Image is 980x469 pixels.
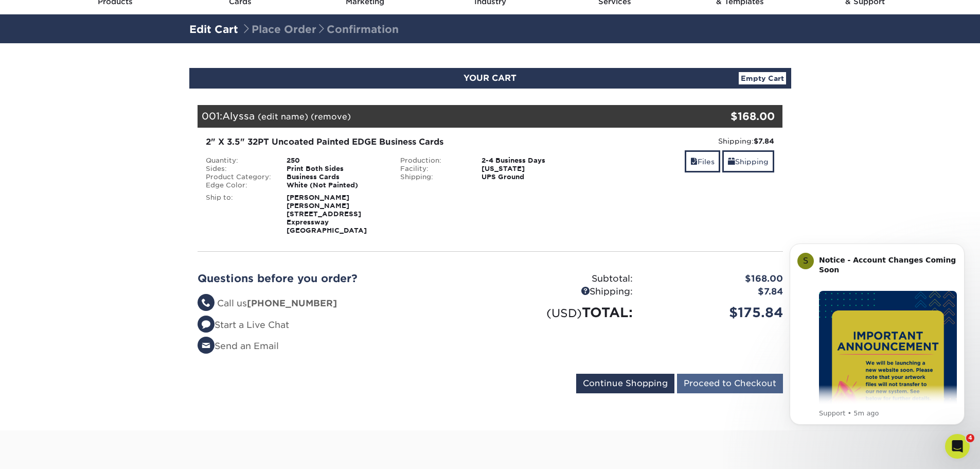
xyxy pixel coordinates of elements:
[287,194,367,234] strong: [PERSON_NAME] [PERSON_NAME] [STREET_ADDRESS] Expressway [GEOGRAPHIC_DATA]
[640,272,791,286] div: $168.00
[739,72,786,84] a: Empty Cart
[685,150,720,172] a: Files
[945,434,970,459] iframe: Intercom live chat
[546,306,582,320] small: (USD)
[279,173,393,181] div: Business Cards
[198,320,289,330] a: Start a Live Chat
[576,374,674,393] input: Continue Shopping
[966,434,974,442] span: 4
[677,374,783,393] input: Proceed to Checkout
[279,157,393,165] div: 250
[474,165,587,173] div: [US_STATE]
[393,173,474,181] div: Shipping:
[198,181,279,189] div: Edge Color:
[279,165,393,173] div: Print Both Sides
[754,137,774,145] strong: $7.84
[774,234,980,431] iframe: Intercom notifications message
[640,303,791,322] div: $175.84
[311,112,351,121] a: (remove)
[198,173,279,181] div: Product Category:
[247,298,337,308] strong: [PHONE_NUMBER]
[189,23,238,36] a: Edit Cart
[198,165,279,173] div: Sides:
[198,272,483,285] h2: Questions before you order?
[198,341,279,351] a: Send an Email
[393,165,474,173] div: Facility:
[258,112,308,121] a: (edit name)
[722,150,774,172] a: Shipping
[490,272,640,286] div: Subtotal:
[464,73,516,83] span: YOUR CART
[198,297,483,310] li: Call us
[393,157,474,165] div: Production:
[474,173,587,181] div: UPS Ground
[198,105,685,128] div: 001:
[241,23,399,36] span: Place Order Confirmation
[279,181,393,189] div: White (Not Painted)
[595,136,775,146] div: Shipping:
[206,136,580,148] div: 2" X 3.5" 32PT Uncoated Painted EDGE Business Cards
[474,157,587,165] div: 2-4 Business Days
[198,157,279,165] div: Quantity:
[728,158,735,166] span: shipping
[685,109,775,124] div: $168.00
[490,285,640,299] div: Shipping:
[490,303,640,322] div: TOTAL:
[198,194,279,235] div: Ship to:
[222,110,255,121] span: Alyssa
[690,158,698,166] span: files
[640,285,791,299] div: $7.84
